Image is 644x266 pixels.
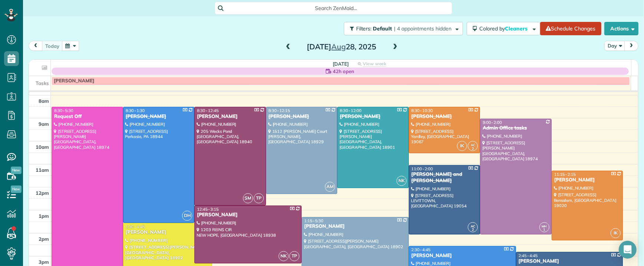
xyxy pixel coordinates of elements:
[42,41,63,51] button: today
[39,213,49,219] span: 1pm
[457,141,467,151] span: IK
[182,211,192,221] span: DH
[125,229,210,236] div: [PERSON_NAME]
[604,22,638,35] button: Actions
[279,251,289,261] span: NK
[289,251,299,261] span: TP
[125,114,193,120] div: [PERSON_NAME]
[356,25,372,32] span: Filters:
[333,61,349,67] span: [DATE]
[624,41,638,51] button: next
[363,61,387,67] span: View week
[197,108,218,113] span: 8:30 - 12:45
[36,190,49,196] span: 12pm
[304,218,323,223] span: 1:15 - 5:30
[304,223,407,230] div: [PERSON_NAME]
[604,41,625,51] button: Day
[243,193,253,203] span: SM
[331,42,346,51] span: Aug
[39,236,49,242] span: 2pm
[471,224,475,228] span: AC
[482,125,549,131] div: Admin Office tasks
[11,185,22,193] span: New
[54,108,73,113] span: 8:30 - 5:30
[619,241,637,259] div: Open Intercom Messenger
[611,228,621,238] span: IK
[54,114,121,120] div: Request Off
[468,226,477,233] small: 2
[468,145,477,152] small: 2
[344,22,463,35] button: Filters: Default | 4 appointments hidden
[197,212,299,218] div: [PERSON_NAME]
[411,108,433,113] span: 8:30 - 10:30
[411,247,431,252] span: 2:30 - 4:45
[518,258,621,265] div: [PERSON_NAME]
[36,144,49,150] span: 10am
[394,25,452,32] span: | 4 appointments hidden
[295,43,388,51] h2: [DATE] 28, 2025
[505,25,529,32] span: Cleaners
[540,226,549,233] small: 1
[39,98,49,104] span: 8am
[325,182,335,192] span: AM
[554,177,621,183] div: [PERSON_NAME]
[54,78,94,84] span: [PERSON_NAME]
[542,224,547,228] span: MH
[333,68,354,75] span: 42h open
[197,207,218,212] span: 12:45 - 3:15
[411,166,433,171] span: 11:00 - 2:00
[373,25,393,32] span: Default
[126,108,145,113] span: 8:30 - 1:30
[197,114,264,120] div: [PERSON_NAME]
[480,25,530,32] span: Colored by
[39,121,49,127] span: 9am
[268,114,335,120] div: [PERSON_NAME]
[29,41,43,51] button: prev
[411,253,514,259] div: [PERSON_NAME]
[554,172,576,177] span: 11:15 - 2:15
[340,108,361,113] span: 8:30 - 12:00
[254,193,264,203] span: TP
[126,224,145,229] span: 1:30 - 4:45
[471,143,475,147] span: AC
[339,114,407,120] div: [PERSON_NAME]
[11,167,22,174] span: New
[540,22,601,35] a: Schedule Changes
[269,108,290,113] span: 8:30 - 12:15
[340,22,463,35] a: Filters: Default | 4 appointments hidden
[411,171,478,184] div: [PERSON_NAME] and [PERSON_NAME]
[36,167,49,173] span: 11am
[411,114,478,120] div: [PERSON_NAME]
[483,120,502,125] span: 9:00 - 2:00
[397,176,407,186] span: NK
[519,253,538,258] span: 2:45 - 4:45
[39,259,49,265] span: 3pm
[467,22,540,35] button: Colored byCleaners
